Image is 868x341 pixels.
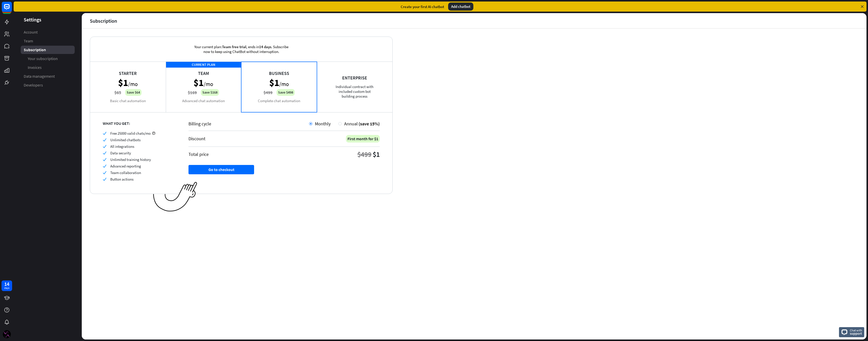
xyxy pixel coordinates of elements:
[188,121,309,127] div: Billing cycle
[28,56,58,61] span: Your subscription
[24,74,55,79] span: Data management
[21,37,75,45] a: Team
[110,144,134,149] span: All integrations
[2,280,12,291] a: 14 days
[110,137,141,142] span: Unlimited chatbots
[110,131,151,136] span: Free 25000 valid chats/mo
[103,131,106,135] i: check
[4,2,19,17] button: Open LiveChat chat widget
[850,331,862,336] span: support
[187,37,295,62] div: Your current plan: , ends in . Subscribe now to keep using ChatBot without interruption.
[103,138,106,142] i: check
[103,121,176,126] div: WHAT YOU GET:
[188,136,205,141] div: Discount
[21,72,75,80] a: Data management
[850,328,862,333] span: Chat with
[110,177,133,182] span: Button actions
[24,38,33,44] span: Team
[188,151,209,157] div: Total price
[103,145,106,148] i: check
[21,63,75,72] a: Invoices
[24,82,43,88] span: Developers
[357,150,371,159] div: $499
[110,170,141,175] span: Team collaboration
[4,282,9,286] div: 14
[359,121,380,127] span: (save 15%)
[4,286,9,290] div: days
[188,165,254,174] button: Go to checkout
[103,151,106,155] i: check
[103,177,106,181] i: check
[21,28,75,36] a: Account
[153,182,197,212] img: ec979a0a656117aaf919.png
[103,171,106,175] i: check
[110,164,141,168] span: Advanced reporting
[28,65,42,70] span: Invoices
[21,54,75,63] a: Your subscription
[103,164,106,168] i: check
[110,157,151,162] span: Unlimited training history
[14,16,82,23] header: Settings
[24,47,46,52] span: Subscription
[24,30,38,35] span: Account
[110,151,131,155] span: Data security
[259,44,271,49] span: 14 days
[373,150,380,159] div: $1
[448,3,473,11] div: Add chatbot
[90,18,117,24] div: Subscription
[346,135,380,143] div: First month for $1
[344,121,358,127] span: Annual
[222,44,246,49] span: Team free trial
[103,158,106,161] i: check
[315,121,331,127] span: Monthly
[21,81,75,89] a: Developers
[401,4,444,9] div: Create your first AI chatbot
